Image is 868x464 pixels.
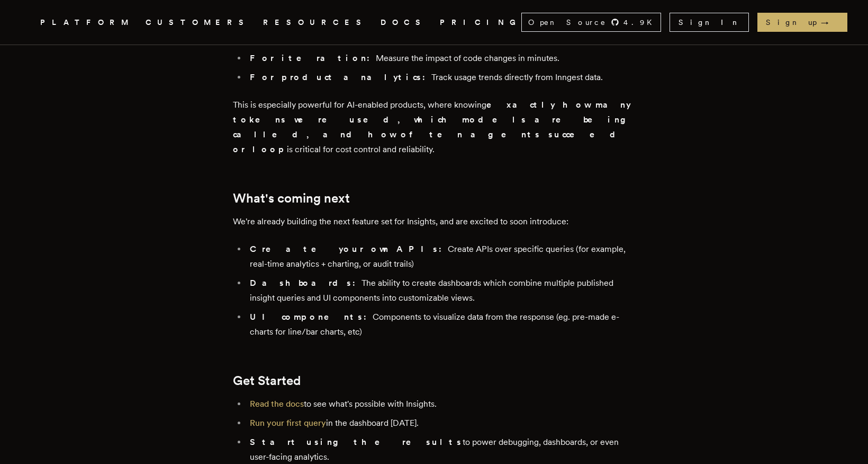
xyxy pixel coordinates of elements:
button: RESOURCES [263,16,368,29]
li: in the dashboard [DATE]. [247,416,635,431]
h2: What's coming next [233,191,635,206]
strong: For iteration: [250,53,376,63]
p: We're already building the next feature set for Insights, and are excited to soon introduce: [233,214,635,229]
li: Measure the impact of code changes in minutes. [247,51,635,66]
li: Components to visualize data from the response (eg. pre-made e-charts for line/bar charts, etc) [247,310,635,339]
span: 4.9 K [623,17,658,28]
li: Create APIs over specific queries (for example, real-time analytics + charting, or audit trails) [247,242,635,272]
strong: For product analytics: [250,72,431,82]
button: PLATFORM [40,16,133,29]
strong: Dashboards: [250,278,361,288]
strong: Create your own APIs: [250,244,448,254]
a: CUSTOMERS [146,16,250,29]
a: PRICING [440,16,521,29]
span: → [821,17,839,28]
li: Track usage trends directly from Inngest data. [247,70,635,85]
a: Read the docs [250,399,304,409]
li: to see what's possible with Insights. [247,397,635,412]
a: Sign In [670,13,749,32]
a: Run your first query [250,418,326,428]
li: The ability to create dashboards which combine multiple published insight queries and UI componen... [247,276,635,305]
span: Open Source [528,17,607,28]
p: This is especially powerful for AI-enabled products, where knowing is critical for cost control a... [233,98,635,157]
a: Sign up [757,13,847,32]
strong: UI components: [250,312,373,322]
a: DOCS [381,16,427,29]
h2: Get Started [233,373,635,388]
strong: Start using the results [250,437,463,447]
